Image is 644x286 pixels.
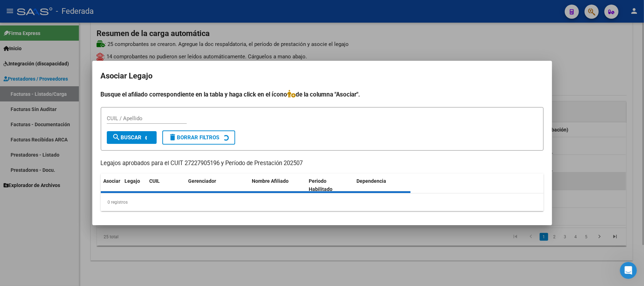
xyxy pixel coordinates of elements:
button: go back [5,3,18,16]
h2: Asociar Legajo [101,69,544,83]
iframe: Intercom live chat [620,262,637,279]
button: Borrar Filtros [162,130,235,145]
button: Enviar un mensaje… [121,229,133,240]
div: Soporte • Hace 3h [11,203,51,207]
span: Gerenciador [188,178,216,184]
button: Start recording [45,232,51,237]
span: Dependencia [356,178,386,184]
datatable-header-cell: CUIL [147,174,186,197]
span: Buscar [112,134,142,141]
h1: Fin [34,7,43,12]
h4: Busque el afiliado correspondiente en la tabla y haga click en el ícono de la columna "Asociar". [101,90,544,99]
button: Selector de gif [22,232,28,237]
mat-icon: delete [169,133,177,141]
div: 0 registros [101,193,544,211]
mat-icon: search [112,133,121,141]
div: Ah ok gracias! [89,69,136,85]
div: Si no le aparece en naranja es porque no tiene el permiso de obsrvar el analisis del afiliado y d... [6,27,116,63]
span: Nombre Afiliado [252,178,289,184]
button: Inicio [111,3,124,16]
div: Soporte dice… [6,27,136,69]
span: CUIL [150,178,160,184]
span: Periodo Habilitado [309,178,332,192]
div: Si no le aparece en naranja es porque no tiene el permiso de obsrvar el analisis del afiliado y d... [11,31,110,59]
div: Soporte dice… [6,134,136,186]
p: Legajos aprobados para el CUIT 27227905196 y Período de Prestación 202507 [101,159,544,168]
span: Borrar Filtros [169,134,220,141]
datatable-header-cell: Dependencia [354,174,411,197]
datatable-header-cell: Nombre Afiliado [249,174,306,197]
datatable-header-cell: Periodo Habilitado [306,174,354,197]
div: Por ejemplo del primer afiliado que nos envio podemos ver que el mismo aun no esta empadronado en... [6,90,116,133]
div: ¡Que tenga un lindo dia!Soporte • Hace 3h [6,186,77,202]
div: gracias por el feedback [66,214,136,230]
div: Cerrar [124,3,137,16]
div: Federico dice… [6,214,136,238]
button: Adjuntar un archivo [34,232,39,237]
span: Asociar [104,178,121,184]
textarea: Escribe un mensaje... [6,217,135,229]
span: Legajo [125,178,140,184]
datatable-header-cell: Legajo [122,174,147,197]
div: Por ejemplo del primer afiliado que nos envio podemos ver que el mismo aun no esta empadronado en... [11,94,110,129]
div: ¡Que tenga un lindo dia! [11,191,72,198]
datatable-header-cell: Asociar [101,174,122,197]
div: Soporte dice… [6,186,136,215]
div: Soporte dice… [6,90,136,134]
img: Profile image for Fin [20,4,31,15]
button: Buscar [107,131,157,144]
div: Ah ok gracias! [95,74,130,81]
datatable-header-cell: Gerenciador [186,174,249,197]
div: Federico dice… [6,69,136,91]
button: Selector de emoji [11,232,17,237]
